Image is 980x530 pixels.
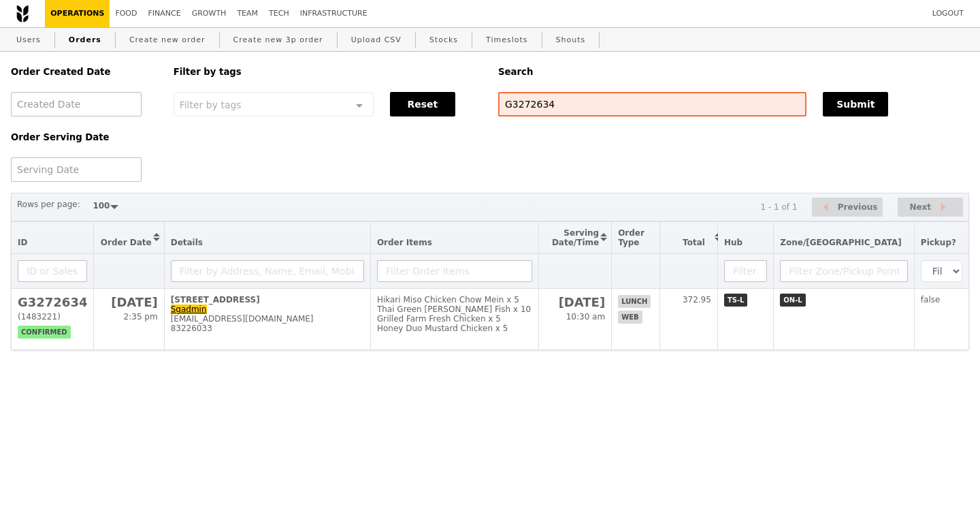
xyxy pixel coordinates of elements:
[760,202,797,212] div: 1 - 1 of 1
[174,67,482,77] h5: Filter by tags
[17,198,80,211] label: Rows per page:
[498,67,969,77] h5: Search
[18,326,71,339] span: confirmed
[171,305,207,314] a: Sgadmin
[921,295,941,305] span: false
[566,312,605,322] span: 10:30 am
[377,260,532,282] input: Filter Order Items
[11,28,46,52] a: Users
[377,305,532,314] div: Thai Green [PERSON_NAME] Fish x 10
[171,314,364,324] div: [EMAIL_ADDRESS][DOMAIN_NAME]
[780,260,908,282] input: Filter Zone/Pickup Point
[228,28,329,52] a: Create new 3p order
[18,312,87,322] div: (1483221)
[898,198,963,217] button: Next
[780,238,902,247] span: Zone/[GEOGRAPHIC_DATA]
[480,28,533,52] a: Timeslots
[377,238,432,247] span: Order Items
[551,28,591,52] a: Shouts
[171,295,364,305] div: [STREET_ADDRESS]
[780,294,805,307] span: ON-L
[171,260,364,282] input: Filter by Address, Name, Email, Mobile
[823,92,888,116] button: Submit
[545,295,605,309] h2: [DATE]
[618,311,642,324] span: web
[618,228,644,247] span: Order Type
[124,28,211,52] a: Create new order
[11,157,142,182] input: Serving Date
[838,199,878,215] span: Previous
[11,92,142,116] input: Created Date
[724,260,767,282] input: Filter Hub
[16,5,29,22] img: Grain logo
[377,314,532,324] div: Grilled Farm Fresh Chicken x 5
[390,92,455,116] button: Reset
[18,260,87,282] input: ID or Salesperson name
[11,67,157,77] h5: Order Created Date
[171,324,364,333] div: 83226033
[18,295,87,309] h2: G3272634
[63,28,107,52] a: Orders
[498,92,806,116] input: Search any field
[812,198,883,217] button: Previous
[346,28,407,52] a: Upload CSV
[11,132,157,142] h5: Order Serving Date
[377,295,532,305] div: Hikari Miso Chicken Chow Mein x 5
[683,295,711,305] span: 372.95
[618,295,651,308] span: lunch
[424,28,463,52] a: Stocks
[921,238,956,247] span: Pickup?
[100,295,157,309] h2: [DATE]
[377,324,532,333] div: Honey Duo Mustard Chicken x 5
[909,199,931,215] span: Next
[124,312,158,322] span: 2:35 pm
[171,238,203,247] span: Details
[724,294,748,307] span: TS-L
[180,98,242,110] span: Filter by tags
[724,238,742,247] span: Hub
[18,238,27,247] span: ID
